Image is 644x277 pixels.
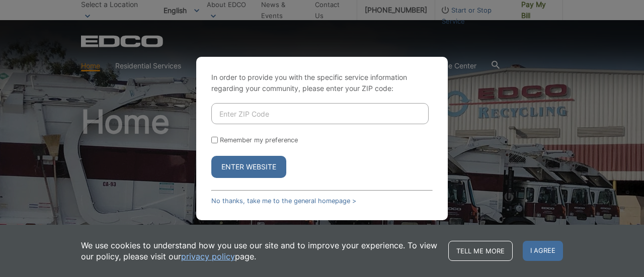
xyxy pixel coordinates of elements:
[211,197,356,205] a: No thanks, take me to the general homepage >
[211,156,286,178] button: Enter Website
[211,103,429,124] input: Enter ZIP Code
[523,241,563,261] span: I agree
[220,136,298,144] label: Remember my preference
[211,72,433,94] p: In order to provide you with the specific service information regarding your community, please en...
[448,241,513,261] a: Tell me more
[181,251,235,262] a: privacy policy
[81,240,438,262] p: We use cookies to understand how you use our site and to improve your experience. To view our pol...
